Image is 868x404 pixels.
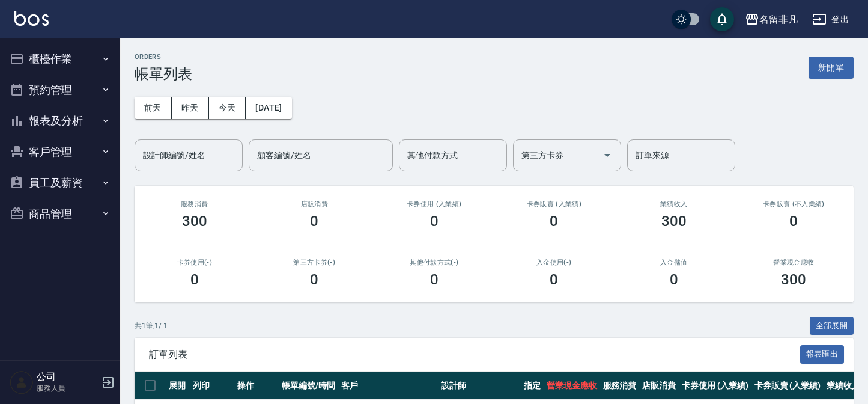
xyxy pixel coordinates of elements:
[628,200,720,208] h2: 業績收入
[639,372,679,400] th: 店販消費
[628,259,720,266] h2: 入金儲值
[430,271,439,288] h3: 0
[438,372,521,400] th: 設計師
[5,43,115,75] button: 櫃檯作業
[740,7,803,32] button: 名留非凡
[135,320,168,331] p: 共 1 筆, 1 / 1
[190,372,234,400] th: 列印
[190,271,199,288] h3: 0
[166,372,190,400] th: 展開
[550,271,558,288] h3: 0
[5,75,115,106] button: 預約管理
[810,317,854,335] button: 全部展開
[759,12,798,27] div: 名留非凡
[269,200,360,208] h2: 店販消費
[807,8,854,31] button: 登出
[809,61,854,73] a: 新開單
[135,97,172,119] button: 前天
[10,370,34,394] img: Person
[209,97,246,119] button: 今天
[172,97,209,119] button: 昨天
[661,213,687,230] h3: 300
[509,259,600,266] h2: 入金使用(-)
[679,372,751,400] th: 卡券使用 (入業績)
[14,11,49,26] img: Logo
[338,372,438,400] th: 客戶
[550,213,558,230] h3: 0
[748,200,840,208] h2: 卡券販賣 (不入業績)
[135,66,192,82] h3: 帳單列表
[800,348,845,360] a: 報表匯出
[5,105,115,136] button: 報表及分析
[182,213,207,230] h3: 300
[781,271,806,288] h3: 300
[809,57,854,79] button: 新開單
[5,198,115,230] button: 商品管理
[269,259,360,266] h2: 第三方卡券(-)
[598,145,617,165] button: Open
[824,372,863,400] th: 業績收入
[5,136,115,168] button: 客戶管理
[748,259,840,266] h2: 營業現金應收
[789,213,798,230] h3: 0
[37,383,98,394] p: 服務人員
[430,213,439,230] h3: 0
[710,7,734,31] button: save
[389,200,480,208] h2: 卡券使用 (入業績)
[234,372,279,400] th: 操作
[135,53,192,61] h2: ORDERS
[600,372,640,400] th: 服務消費
[310,271,318,288] h3: 0
[246,97,291,119] button: [DATE]
[800,345,845,364] button: 報表匯出
[544,372,600,400] th: 營業現金應收
[509,200,600,208] h2: 卡券販賣 (入業績)
[389,259,480,266] h2: 其他付款方式(-)
[670,271,678,288] h3: 0
[279,372,338,400] th: 帳單編號/時間
[5,167,115,198] button: 員工及薪資
[37,371,98,383] h5: 公司
[149,349,800,361] span: 訂單列表
[310,213,318,230] h3: 0
[149,259,240,266] h2: 卡券使用(-)
[521,372,544,400] th: 指定
[149,200,240,208] h3: 服務消費
[751,372,824,400] th: 卡券販賣 (入業績)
